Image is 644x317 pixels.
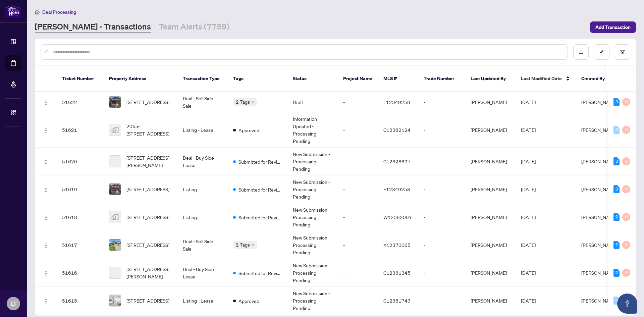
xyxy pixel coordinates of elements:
div: 0 [622,126,630,134]
th: Ticket Number [57,66,104,92]
span: [DATE] [521,158,536,164]
td: 51621 [57,112,104,148]
td: New Submission - Processing Pending [287,148,338,175]
div: 0 [613,297,620,305]
a: [PERSON_NAME] - Transactions [35,21,151,33]
button: Logo [41,124,51,135]
span: C12382124 [383,127,411,133]
th: Property Address [104,66,177,92]
span: [STREET_ADDRESS][PERSON_NAME] [126,154,172,169]
span: [PERSON_NAME] [581,186,618,192]
td: New Submission - Processing Pending [287,175,338,203]
td: - [418,92,465,112]
button: edit [594,44,609,60]
span: down [251,100,255,104]
td: [PERSON_NAME] [465,259,516,287]
span: [PERSON_NAME] [581,127,618,133]
td: [PERSON_NAME] [465,175,516,203]
div: 0 [622,98,630,106]
img: logo [5,5,21,17]
span: E12349258 [383,186,410,192]
img: thumbnail-img [109,183,121,195]
span: [DATE] [521,99,536,105]
img: Logo [43,128,49,133]
div: 3 [613,185,620,193]
td: - [418,112,465,148]
th: MLS # [378,66,418,92]
span: [PERSON_NAME] [581,242,618,248]
div: 0 [622,213,630,221]
td: 51618 [57,203,104,231]
td: - [338,112,378,148]
td: Listing [177,175,228,203]
td: Listing [177,203,228,231]
img: thumbnail-img [109,211,121,223]
div: 2 [613,241,620,249]
img: Logo [43,215,49,220]
span: [DATE] [521,186,536,192]
td: - [418,287,465,315]
span: [PERSON_NAME] [581,99,618,105]
td: [PERSON_NAME] [465,287,516,315]
span: Submitted for Review [238,214,282,221]
button: Open asap [617,294,637,314]
td: 51615 [57,287,104,315]
span: Submitted for Review [238,158,282,165]
th: Transaction Type [177,66,228,92]
span: [DATE] [521,298,536,304]
th: Created By [576,66,616,92]
span: 2 Tags [236,98,250,106]
div: 3 [613,157,620,165]
span: [DATE] [521,242,536,248]
span: [STREET_ADDRESS] [126,186,169,193]
img: thumbnail-img [109,239,121,251]
td: - [418,148,465,175]
td: New Submission - Processing Pending [287,287,338,315]
span: 206a-[STREET_ADDRESS] [126,122,172,137]
span: [STREET_ADDRESS][PERSON_NAME] [126,265,172,280]
div: 0 [622,157,630,165]
td: [PERSON_NAME] [465,148,516,175]
span: Submitted for Review [238,269,282,277]
th: Last Modified Date [516,66,576,92]
td: 51620 [57,148,104,175]
div: 0 [622,241,630,249]
span: Approved [238,297,259,305]
td: - [338,259,378,287]
span: [DATE] [521,127,536,133]
span: [DATE] [521,214,536,220]
th: Last Updated By [465,66,516,92]
td: 51617 [57,231,104,259]
td: Listing - Lease [177,112,228,148]
div: 0 [622,269,630,277]
td: Information Updated - Processing Pending [287,112,338,148]
span: [STREET_ADDRESS] [126,241,169,249]
span: [STREET_ADDRESS] [126,213,169,221]
img: Logo [43,271,49,276]
td: - [338,287,378,315]
td: 51622 [57,92,104,112]
td: New Submission - Processing Pending [287,259,338,287]
button: filter [615,44,630,60]
td: [PERSON_NAME] [465,231,516,259]
td: Deal - Buy Side Lease [177,259,228,287]
div: 0 [622,185,630,193]
span: C12381743 [383,298,411,304]
th: Status [287,66,338,92]
div: 2 [613,213,620,221]
span: [STREET_ADDRESS] [126,297,169,304]
img: Logo [43,187,49,193]
span: LT [10,299,17,308]
span: filter [620,50,625,54]
img: Logo [43,100,49,105]
span: 2 Tags [236,241,250,249]
td: New Submission - Processing Pending [287,231,338,259]
img: thumbnail-img [109,295,121,306]
img: thumbnail-img [109,124,121,136]
span: Deal Processing [42,9,76,15]
span: [DATE] [521,270,536,276]
td: Deal - Sell Side Sale [177,231,228,259]
td: 51619 [57,175,104,203]
th: Project Name [338,66,378,92]
td: - [338,175,378,203]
